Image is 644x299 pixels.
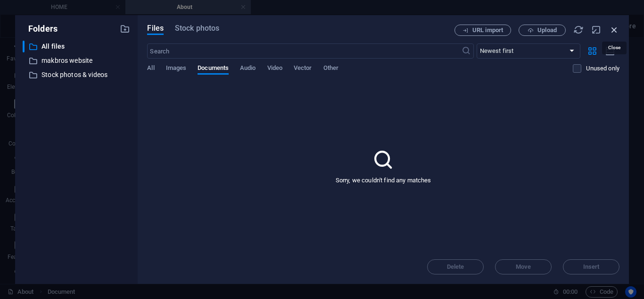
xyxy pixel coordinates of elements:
div: Stock photos & videos [23,69,130,81]
p: Displays only files that are not in use on the website. Files added during this session can still... [586,64,619,73]
span: Stock photos [175,23,219,34]
button: Upload [519,25,566,36]
span: Documents [198,62,229,76]
span: Upload [537,27,557,33]
p: Folders [23,23,58,35]
span: Vector [294,62,312,76]
div: ​ [23,41,25,52]
p: All files [41,41,113,52]
span: Other [323,62,339,76]
span: Images [166,62,187,76]
span: Audio [240,62,256,76]
p: Stock photos & videos [41,69,113,80]
span: All [147,62,154,76]
i: Reload [573,25,584,35]
div: makbros website [23,55,130,67]
span: Files [147,23,164,34]
input: Search [147,43,461,59]
i: Minimize [591,25,602,35]
p: Sorry, we couldn't find any matches [336,176,431,185]
button: URL import [454,25,511,36]
span: Video [267,62,282,76]
span: URL import [472,27,503,33]
p: makbros website [41,55,113,66]
i: Create new folder [120,24,130,34]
